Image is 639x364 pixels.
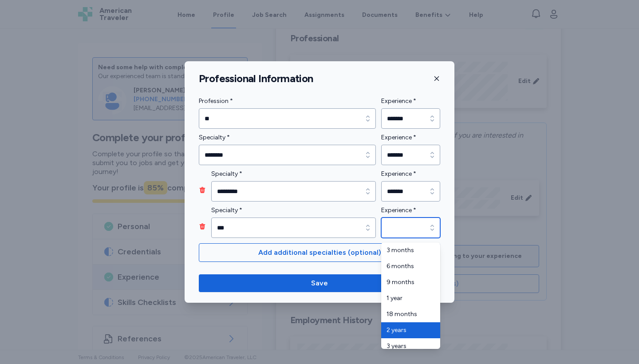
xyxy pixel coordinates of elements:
[387,278,424,287] span: 9 months
[387,342,424,351] span: 3 years
[387,246,424,255] span: 3 months
[387,310,424,319] span: 18 months
[387,326,424,335] span: 2 years
[387,294,424,303] span: 1 year
[387,262,424,271] span: 6 months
